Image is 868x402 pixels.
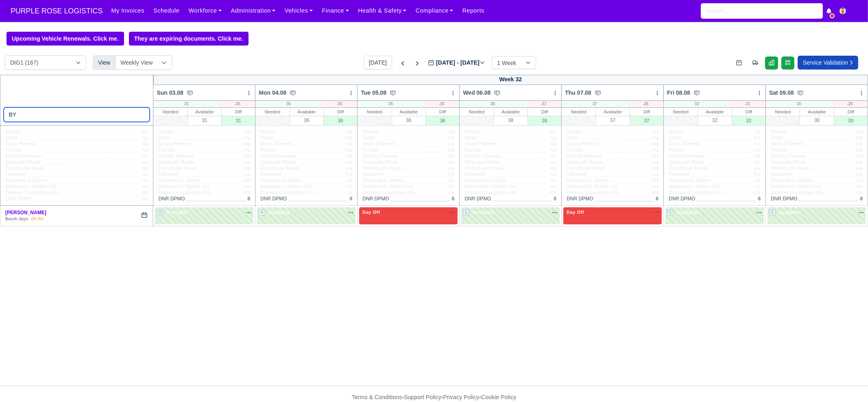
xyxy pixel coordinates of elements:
div: Diff [732,108,765,116]
div: work days [5,216,28,222]
span: Delivered [5,172,26,178]
button: [DATE] [364,56,392,70]
span: Returned to Station (%) [771,184,822,190]
div: 36 [255,101,321,107]
span: Returned to Station [260,178,302,184]
span: Stops per Route [260,159,296,165]
span: n/a [244,190,251,196]
span: Tue 05.08 [361,89,386,97]
span: n/a [244,178,251,183]
div: 32 [698,116,731,124]
a: Health & Safety [353,3,411,19]
div: -37 [526,101,561,107]
span: Parcels Planned [771,153,806,159]
span: n/a [244,135,251,141]
span: n/a [346,178,353,183]
span: n/a [448,159,455,165]
span: Routes [465,129,480,135]
span: Routes [669,129,684,135]
span: DNR DPMO [260,196,287,202]
div: 30 [800,116,833,124]
a: Compliance [411,3,458,19]
span: Stops Planned [362,141,394,147]
span: 0 [248,196,251,202]
div: 32 [732,116,765,125]
span: n/a [754,165,761,171]
span: n/a [550,141,556,147]
span: Delivery Completion (%) [362,190,415,196]
span: n/a [448,129,455,135]
span: n/a [856,165,863,171]
span: Day Off [361,209,382,215]
span: Parcels Planned [465,153,500,159]
span: Returned to Station [5,178,47,184]
div: Chat Widget [827,363,868,402]
span: n/a [448,190,455,196]
span: n/a [346,153,353,159]
span: Stops per Route [669,159,704,165]
span: n/a [346,190,353,196]
span: n/a [448,135,455,141]
a: Workforce [184,3,227,19]
span: n/a [754,178,761,183]
span: Returned to Station [158,178,200,184]
a: PURPLE ROSE LOGISTICS [7,3,107,19]
span: n/a [346,159,353,165]
span: Routes [158,129,174,135]
div: Needed [153,108,187,116]
span: n/a [856,184,863,189]
div: 37 [630,116,663,125]
div: -36 [628,101,663,107]
span: Parcels [567,147,583,153]
span: Returned to Station (%) [669,184,720,190]
span: n/a [346,147,353,153]
a: Administration [226,3,280,19]
span: Parcels per Route [567,165,606,172]
span: n/a [244,172,251,177]
span: Delivery Completion (%) [260,190,313,196]
span: n/a [652,190,659,196]
span: n/a [550,153,556,159]
div: 0h 0m [31,216,44,222]
div: 30 [766,101,832,107]
div: Needed [358,108,391,116]
span: n/a [652,147,659,153]
div: 31 [222,116,255,125]
span: PURPLE ROSE LOGISTICS [7,3,107,19]
span: n/a [754,147,761,153]
input: Search... [701,3,823,19]
span: n/a [244,141,251,147]
span: Stops per Route [771,159,806,165]
span: Parcels per Route [362,165,401,172]
span: DNR DPMO [669,196,695,202]
div: Available [188,108,221,116]
span: n/a [346,184,353,189]
a: Service Validation [798,56,858,70]
span: Stops [5,135,18,141]
span: Stops per Route [158,159,194,165]
span: n/a [856,141,863,147]
span: Available [165,209,190,215]
a: [PERSON_NAME] [5,210,46,215]
span: n/a [448,184,455,189]
span: Sat 09.08 [769,89,794,97]
span: Stops Planned [465,141,496,147]
span: Parcels [669,147,685,153]
span: Parcels [5,147,22,153]
span: Parcels Planned [5,153,41,159]
span: n/a [550,129,556,135]
span: n/a [346,129,353,135]
div: 38 [528,116,561,125]
span: n/a [448,165,455,171]
span: n/a [550,172,556,177]
span: n/a [142,135,148,141]
span: n/a [244,159,251,165]
span: Returned to Station (%) [465,184,515,190]
input: Search contractors... [4,107,150,122]
span: Stops Planned [260,141,292,147]
span: n/a [652,141,659,147]
span: n/a [652,153,659,159]
div: 36 [324,116,357,125]
a: Upcoming Vehicle Renewals. Click me. [7,32,124,46]
span: Available [777,209,802,215]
